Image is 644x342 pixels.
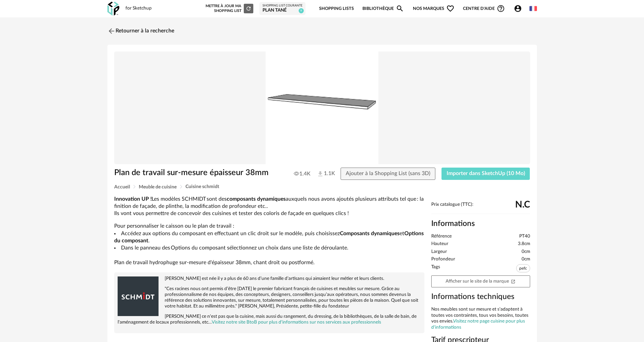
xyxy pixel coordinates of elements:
div: Mettre à jour ma Shopping List [204,4,253,13]
span: Open In New icon [511,279,515,283]
li: Dans le panneau des Options du composant sélectionnez un choix dans une liste de déroulante. [114,244,424,252]
span: Hauteur [431,241,448,247]
span: Accueil [114,185,130,189]
span: Account Circle icon [514,4,525,13]
span: Tags [431,264,440,274]
b: composants dynamiques [227,196,286,202]
span: Profondeur [431,256,455,262]
span: Account Circle icon [514,4,522,13]
p: [PERSON_NAME] est née il y a plus de 60 ans d’une famille d’artisans qui aimaient leur métier et ... [118,276,421,282]
h3: Informations techniques [431,292,530,302]
button: Ajouter à la Shopping List (sans 3D) [341,168,435,180]
button: Importer dans SketchUp (10 Mo) [441,168,530,180]
span: 0cm [522,249,530,255]
div: Breadcrumb [114,184,530,189]
span: PT40 [519,233,530,240]
span: 1.1K [317,170,328,177]
b: Innovation UP ! [114,196,152,202]
span: Centre d'aideHelp Circle Outline icon [463,4,505,13]
span: pefc [516,264,530,272]
img: OXP [107,2,119,16]
a: Visitez notre site BtoB pour plus d'informations sur nos services aux professionnels [212,320,381,325]
b: Composants dynamiques [340,231,400,236]
span: Help Circle Outline icon [497,4,505,13]
span: Meuble de cuisine [139,185,177,189]
div: Pour personnaliser le caisson ou le plan de travail : Plan de travail hydrophuge sur-mesure d'épa... [114,196,424,266]
img: Product pack shot [114,52,530,165]
h1: Plan de travail sur-mesure épaisseur 38mm [114,168,284,178]
span: Nos marques [413,1,454,17]
div: Shopping List courante [263,4,302,8]
span: 0cm [522,256,530,262]
p: Les modèles SCHMIDT sont des auxquels nous avons ajoutés plusieurs attributs tel que : la finitio... [114,196,424,217]
li: Accédez aux options du composant en effectuant un clic droit sur le modèle, puis choisissez et . [114,230,424,245]
div: Nos meubles sont sur mesure et s'adaptent à toutes vos contraintes, tous vos besoins, toutes vos ... [431,307,530,330]
h2: Informations [431,219,530,229]
span: Importer dans SketchUp (10 Mo) [447,171,525,176]
img: svg+xml;base64,PHN2ZyB3aWR0aD0iMjQiIGhlaWdodD0iMjQiIHZpZXdCb3g9IjAgMCAyNCAyNCIgZmlsbD0ibm9uZSIgeG... [107,27,116,35]
span: Refresh icon [245,6,252,10]
a: Visitez notre page cuisine pour plus d'informations [431,319,525,330]
span: Ajouter à la Shopping List (sans 3D) [346,171,430,176]
p: [PERSON_NAME] ce n'est pas que la cuisine, mais aussi du rangement, du dressing, de la bibliothèq... [118,314,421,325]
div: Plan tané [263,8,302,14]
a: Retourner à la recherche [107,24,174,39]
a: BibliothèqueMagnify icon [362,1,404,17]
a: Shopping List courante Plan tané 9 [263,4,302,14]
span: Référence [431,233,452,240]
a: Shopping Lists [319,1,354,17]
span: Cuisine schmidt [185,184,219,189]
img: Téléchargements [317,170,324,177]
span: 9 [299,8,304,13]
b: Options du composant [114,231,424,243]
img: fr [529,5,537,12]
span: 3.8cm [518,241,530,247]
span: Largeur [431,249,447,255]
a: Afficher sur le site de la marqueOpen In New icon [431,275,530,287]
div: Prix catalogue (TTC): [431,202,530,214]
span: N.C [515,202,530,208]
div: for Sketchup [125,5,152,12]
span: Heart Outline icon [446,4,454,13]
img: brand logo [118,276,159,317]
p: "Ces racines nous ont permis d’être [DATE] le premier fabricant français de cuisines et meubles s... [118,286,421,309]
span: 1.4K [294,170,311,177]
span: Magnify icon [396,4,404,13]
